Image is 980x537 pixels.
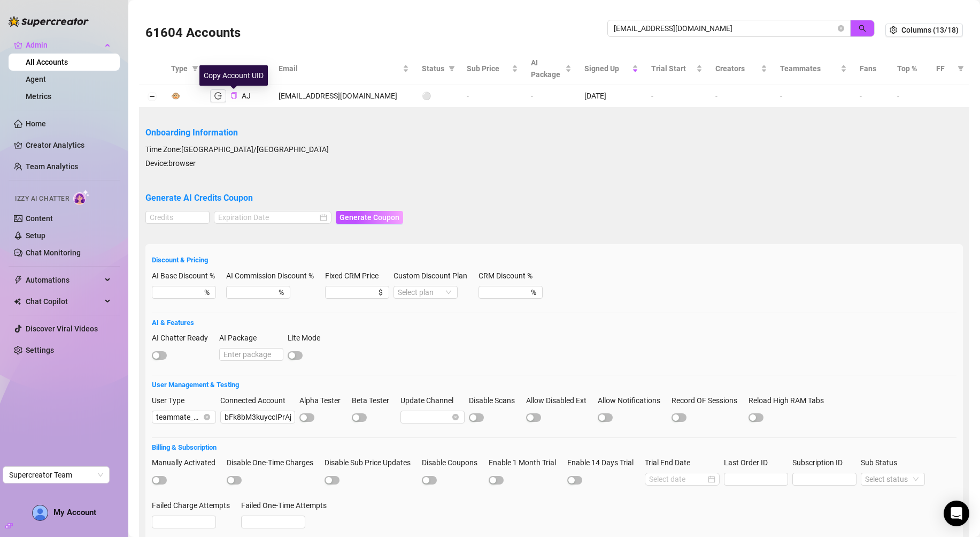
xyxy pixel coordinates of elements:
[598,413,613,422] button: Allow Notifications
[272,52,415,85] th: Email
[26,162,78,171] a: Team Analytics
[171,63,188,74] span: Type
[230,92,237,100] button: Copy Account UID
[156,411,212,423] span: teammate_editor
[288,332,327,344] label: Lite Mode
[9,16,89,27] img: logo-BBDzfeDw.svg
[578,85,645,108] td: [DATE]
[26,271,102,289] span: Automations
[489,476,504,485] button: Enable 1 Month Trial
[204,52,272,85] th: Name
[73,190,90,205] img: AI Chatter
[152,457,222,468] label: Manually Activated
[26,293,102,310] span: Chat Copilot
[352,413,367,422] button: Beta Tester
[452,414,459,420] span: close-circle
[152,442,956,453] h5: Billing & Subscription
[26,58,68,66] a: All Accounts
[598,395,667,406] label: Allow Notifications
[467,63,510,74] span: Sub Price
[774,52,853,85] th: Teammates
[152,395,191,406] label: User Type
[460,52,524,85] th: Sub Price
[218,211,318,223] input: Expiration Date
[152,380,956,390] h5: User Management & Testing
[748,395,831,406] label: Reload High RAM Tabs
[26,346,54,354] a: Settings
[227,457,320,468] label: Disable One-Time Charges
[853,85,891,108] td: -
[279,63,400,74] span: Email
[14,41,22,49] span: crown
[780,63,838,74] span: Teammates
[199,65,268,86] div: Copy Account UID
[479,270,539,282] label: CRM Discount %
[336,211,403,224] button: Generate Coupon
[26,119,46,128] a: Home
[901,26,959,34] span: Columns (13/18)
[891,52,929,85] th: Top %
[26,137,111,154] a: Creator Analytics
[649,473,706,485] input: Trial End Date
[152,332,215,344] label: AI Chatter Ready
[152,476,167,485] button: Manually Activated
[299,395,348,406] label: Alpha Tester
[53,508,96,517] span: My Account
[352,395,396,406] label: Beta Tester
[885,24,963,36] button: Columns (13/18)
[152,516,215,528] input: Failed Charge Attempts
[219,332,264,344] label: AI Package
[9,467,103,483] span: Supercreator Team
[26,92,51,101] a: Metrics
[171,90,180,102] div: 🐵
[152,317,956,328] h5: AI & Features
[422,92,431,100] span: ⚪
[936,63,953,74] span: FF
[226,270,321,282] label: AI Commission Discount %
[672,413,686,422] button: Record OF Sessions
[748,413,763,422] button: Reload High RAM Tabs
[838,25,844,32] button: close-circle
[325,457,418,468] label: Disable Sub Price Updates
[242,92,251,100] span: AJ
[26,36,102,54] span: Admin
[524,85,578,108] td: -
[715,63,759,74] span: Creators
[531,57,563,80] span: AI Package
[325,270,385,282] label: Fixed CRM Price
[5,522,13,530] span: build
[422,476,437,485] button: Disable Coupons
[26,75,46,84] a: Agent
[14,298,21,305] img: Chat Copilot
[724,457,775,468] label: Last Order ID
[483,286,529,298] input: CRM Discount %
[146,211,209,223] input: Credits
[145,126,963,139] h5: Onboarding Information
[793,473,856,485] input: Subscription ID
[299,413,314,422] button: Alpha Tester
[145,192,963,205] h5: Generate AI Credits Coupon
[152,351,167,360] button: AI Chatter Ready
[242,516,305,528] input: Failed One-Time Attempts
[446,60,457,77] span: filter
[890,26,897,34] span: setting
[651,63,694,74] span: Trial Start
[241,500,334,511] label: Failed One-Time Attempts
[724,473,788,485] input: Last Order ID
[230,286,276,298] input: AI Commission Discount %
[614,22,836,34] input: Search by UID / Name / Email / Creator Username
[859,25,866,32] span: search
[26,248,81,257] a: Chat Monitoring
[145,25,241,42] h3: 61604 Accounts
[33,505,48,520] img: AD_cMMTxCeTpmN1d5MnKJ1j-_uXZCpTKapSSqNGg4PyXtR_tCW7gZXTNmFz2tpVv9LSyNV7ff1CaS4f4q0HLYKULQOwoM5GQR...
[584,63,630,74] span: Signed Up
[861,457,904,468] label: Sub Status
[26,231,45,240] a: Setup
[152,270,222,282] label: AI Base Discount %
[422,457,484,468] label: Disable Coupons
[148,93,156,101] button: Collapse row
[853,52,891,85] th: Fans
[567,476,582,485] button: Enable 14 Days Trial
[190,60,200,77] span: filter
